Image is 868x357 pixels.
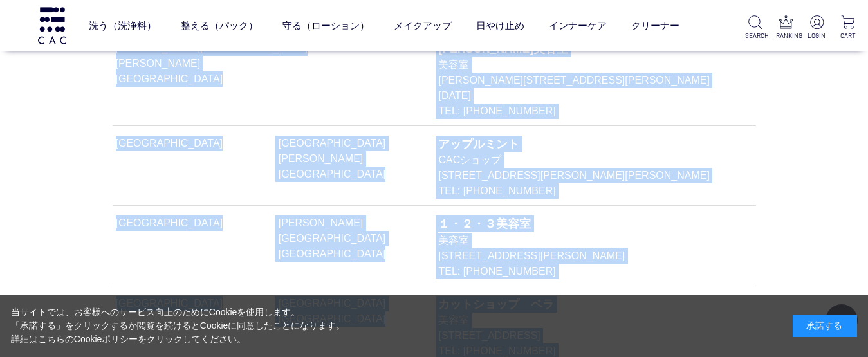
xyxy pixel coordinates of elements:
[438,264,726,279] div: TEL: [PHONE_NUMBER]
[807,15,827,41] a: LOGIN
[11,306,346,346] div: 当サイトでは、お客様へのサービス向上のためにCookieを使用します。 「承諾する」をクリックするか閲覧を続けるとCookieに同意したことになります。 詳細はこちらの をクリックしてください。
[116,56,260,87] div: [PERSON_NAME][GEOGRAPHIC_DATA]
[89,8,156,42] a: 洗う（洗浄料）
[476,8,524,42] a: 日やけ止め
[438,104,726,119] div: TEL: [PHONE_NUMBER]
[631,8,679,42] a: クリーナー
[394,8,452,42] a: メイクアップ
[279,215,423,262] div: [PERSON_NAME][GEOGRAPHIC_DATA][GEOGRAPHIC_DATA]
[838,15,858,41] a: CART
[838,31,858,41] p: CART
[438,73,726,104] div: [PERSON_NAME][STREET_ADDRESS][PERSON_NAME][DATE]
[438,183,726,199] div: TEL: [PHONE_NUMBER]
[776,31,796,41] p: RANKING
[282,8,369,42] a: 守る（ローション）
[36,7,68,44] img: logo
[438,248,726,264] div: [STREET_ADDRESS][PERSON_NAME]
[438,168,726,183] div: [STREET_ADDRESS][PERSON_NAME][PERSON_NAME]
[279,136,423,182] div: [GEOGRAPHIC_DATA][PERSON_NAME][GEOGRAPHIC_DATA]
[438,233,726,248] div: 美容室
[549,8,607,42] a: インナーケア
[745,15,765,41] a: SEARCH
[793,315,857,337] div: 承諾する
[438,136,726,152] div: アップルミント
[438,215,726,232] div: １・２・３美容室
[807,31,827,41] p: LOGIN
[438,152,726,168] div: CACショップ
[745,31,765,41] p: SEARCH
[776,15,796,41] a: RANKING
[74,334,138,344] a: Cookieポリシー
[181,8,258,42] a: 整える（パック）
[116,215,276,231] div: [GEOGRAPHIC_DATA]
[116,136,276,151] div: [GEOGRAPHIC_DATA]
